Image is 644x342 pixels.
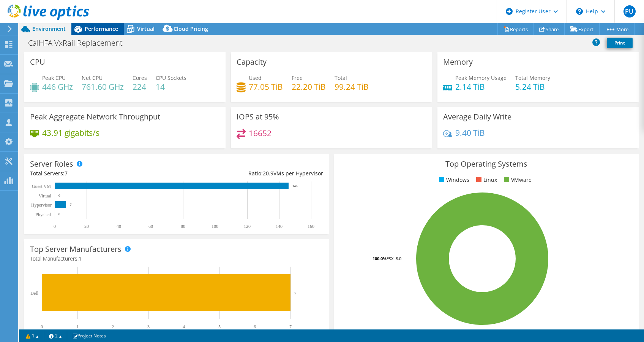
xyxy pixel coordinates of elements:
[181,224,185,229] text: 80
[212,224,218,229] text: 100
[474,176,497,184] li: Linux
[133,83,147,91] h4: 224
[455,83,507,91] h4: 2.14 TiB
[42,83,73,91] h4: 446 GHz
[41,324,43,329] text: 0
[289,324,292,329] text: 7
[276,224,283,229] text: 140
[54,224,56,229] text: 0
[218,324,221,329] text: 5
[455,129,485,137] h4: 9.40 TiB
[148,224,153,229] text: 60
[623,5,636,17] span: PU
[70,203,72,207] text: 7
[576,8,583,15] svg: \n
[30,169,177,178] div: Total Servers:
[42,129,99,137] h4: 43.91 gigabits/s
[32,184,51,189] text: Guest VM
[58,212,60,216] text: 0
[85,25,118,32] span: Performance
[147,324,150,329] text: 3
[156,74,186,81] span: CPU Sockets
[515,74,550,81] span: Total Memory
[42,74,66,81] span: Peak CPU
[177,169,323,178] div: Ratio: VMs per Hypervisor
[515,83,550,91] h4: 5.24 TiB
[133,74,147,81] span: Cores
[443,58,473,66] h3: Memory
[292,74,303,81] span: Free
[174,25,208,32] span: Cloud Pricing
[25,39,134,47] h1: CalHFA VxRail Replacement
[249,83,283,91] h4: 77.05 TiB
[79,255,82,262] span: 1
[263,170,273,177] span: 20.9
[44,331,67,340] a: 2
[387,256,401,261] tspan: ESXi 8.0
[30,58,45,66] h3: CPU
[35,212,51,217] text: Physical
[67,331,111,340] a: Project Notes
[84,224,89,229] text: 20
[31,202,52,208] text: Hypervisor
[112,324,114,329] text: 2
[254,324,256,329] text: 6
[30,291,38,296] text: Dell
[335,83,369,91] h4: 99.24 TiB
[308,224,314,229] text: 160
[82,74,103,81] span: Net CPU
[65,170,68,177] span: 7
[244,224,251,229] text: 120
[137,25,155,32] span: Virtual
[292,184,298,188] text: 146
[39,193,52,199] text: Virtual
[599,23,635,35] a: More
[437,176,469,184] li: Windows
[443,113,511,121] h3: Average Daily Write
[534,23,565,35] a: Share
[340,160,633,168] h3: Top Operating Systems
[373,256,387,261] tspan: 100.0%
[497,23,534,35] a: Reports
[607,38,633,48] a: Print
[335,74,347,81] span: Total
[564,23,600,35] a: Export
[30,113,160,121] h3: Peak Aggregate Network Throughput
[58,194,60,197] text: 0
[30,255,323,263] h4: Total Manufacturers:
[294,291,297,295] text: 7
[21,331,44,340] a: 1
[30,245,122,253] h3: Top Server Manufacturers
[237,58,267,66] h3: Capacity
[82,83,124,91] h4: 761.60 GHz
[183,324,185,329] text: 4
[502,176,532,184] li: VMware
[32,25,66,32] span: Environment
[237,113,279,121] h3: IOPS at 95%
[156,83,186,91] h4: 14
[117,224,121,229] text: 40
[292,83,326,91] h4: 22.20 TiB
[249,74,262,81] span: Used
[30,160,73,168] h3: Server Roles
[455,74,507,81] span: Peak Memory Usage
[76,324,79,329] text: 1
[249,129,271,137] h4: 16652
